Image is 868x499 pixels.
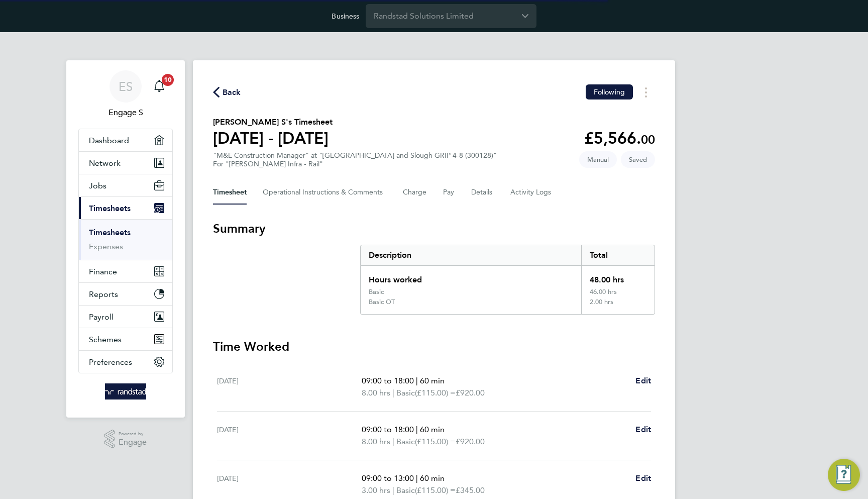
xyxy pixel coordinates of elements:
button: Timesheets [79,197,172,219]
button: Pay [443,180,455,205]
button: Charge [403,180,427,205]
span: 8.00 hrs [362,388,390,397]
h1: [DATE] - [DATE] [213,128,333,148]
a: Edit [635,472,651,484]
span: Powered by [119,430,147,438]
a: Go to home page [78,383,173,400]
span: 09:00 to 18:00 [362,376,414,385]
a: 10 [149,70,169,103]
a: Edit [635,375,651,387]
button: Back [213,86,241,98]
span: £920.00 [456,437,485,446]
div: Total [581,245,655,265]
span: 60 min [420,425,445,434]
img: randstad-logo-retina.png [105,383,147,400]
span: Engage S [78,107,173,119]
button: Activity Logs [510,180,553,205]
span: Basic [396,436,415,448]
span: Network [89,158,121,168]
span: 00 [641,132,655,147]
span: Edit [635,376,651,385]
span: Jobs [89,181,106,190]
div: Summary [360,245,655,315]
div: Basic OT [369,298,395,306]
button: Reports [79,283,172,305]
span: 09:00 to 13:00 [362,473,414,483]
button: Details [471,180,494,205]
h3: Summary [213,221,655,237]
span: Finance [89,267,117,276]
button: Preferences [79,351,172,373]
span: Edit [635,425,651,434]
span: | [416,473,418,483]
div: 48.00 hrs [581,266,655,288]
a: ESEngage S [78,70,173,119]
span: 09:00 to 18:00 [362,425,414,434]
button: Timesheet [213,180,247,205]
span: 3.00 hrs [362,485,390,495]
button: Operational Instructions & Comments [263,180,387,205]
span: | [392,485,394,495]
span: Basic [396,484,415,496]
span: 60 min [420,473,445,483]
span: Back [223,86,241,98]
span: £345.00 [456,485,485,495]
button: Following [586,84,633,99]
span: Basic [396,387,415,399]
span: Payroll [89,312,114,322]
button: Timesheets Menu [637,84,655,100]
nav: Main navigation [66,60,185,418]
div: [DATE] [217,472,362,496]
span: | [416,425,418,434]
a: Expenses [89,242,123,251]
div: 2.00 hrs [581,298,655,314]
div: [DATE] [217,375,362,399]
a: Powered byEngage [104,430,147,449]
div: For "[PERSON_NAME] Infra - Rail" [213,160,497,168]
span: 8.00 hrs [362,437,390,446]
span: | [392,437,394,446]
app-decimal: £5,566. [584,129,655,148]
span: Preferences [89,357,132,367]
span: Schemes [89,335,122,344]
div: 46.00 hrs [581,288,655,298]
span: Edit [635,473,651,483]
span: Following [594,87,625,96]
span: 10 [162,74,174,86]
span: Timesheets [89,204,131,213]
span: Reports [89,289,118,299]
span: ES [119,80,133,93]
span: 60 min [420,376,445,385]
div: Timesheets [79,219,172,260]
a: Edit [635,424,651,436]
div: Description [361,245,581,265]
div: Hours worked [361,266,581,288]
span: (£115.00) = [415,437,456,446]
span: £920.00 [456,388,485,397]
span: This timesheet is Saved. [621,151,655,168]
h3: Time Worked [213,339,655,355]
a: Timesheets [89,228,131,237]
span: (£115.00) = [415,388,456,397]
span: This timesheet was manually created. [579,151,617,168]
button: Network [79,152,172,174]
span: (£115.00) = [415,485,456,495]
div: Basic [369,288,384,296]
div: "M&E Construction Manager" at "[GEOGRAPHIC_DATA] and Slough GRIP 4-8 (300128)" [213,151,497,168]
button: Jobs [79,174,172,196]
div: [DATE] [217,424,362,448]
label: Business [332,12,359,21]
h2: [PERSON_NAME] S's Timesheet [213,116,333,128]
span: Dashboard [89,136,129,145]
button: Payroll [79,306,172,328]
span: | [392,388,394,397]
button: Finance [79,260,172,282]
a: Dashboard [79,129,172,151]
span: | [416,376,418,385]
span: Engage [119,438,147,447]
button: Engage Resource Center [828,459,860,491]
button: Schemes [79,328,172,350]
